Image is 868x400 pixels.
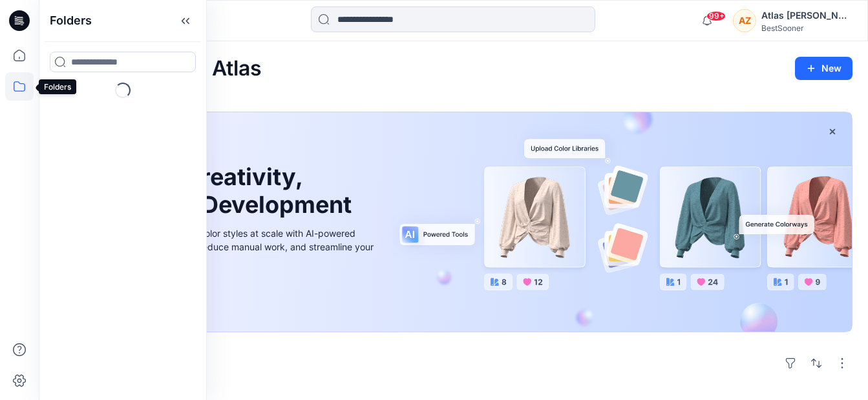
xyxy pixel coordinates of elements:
h1: Unleash Creativity, Speed Up Development [86,163,357,219]
a: Discover more [86,283,377,308]
div: AZ [733,9,756,32]
div: Atlas [PERSON_NAME] [761,8,852,23]
span: 99+ [706,11,726,21]
div: BestSooner [761,23,852,33]
button: New [795,57,852,80]
div: Explore ideas faster and recolor styles at scale with AI-powered tools that boost creativity, red... [86,226,377,267]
